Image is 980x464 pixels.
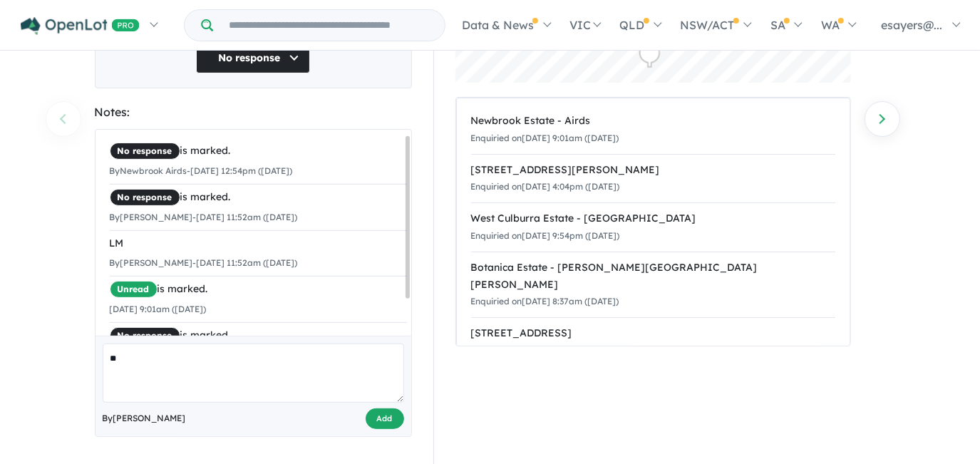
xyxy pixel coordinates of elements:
small: Enquiried on [DATE] 9:01am ([DATE]) [471,133,619,143]
small: By [PERSON_NAME] - [DATE] 11:52am ([DATE]) [110,257,298,268]
div: [STREET_ADDRESS] [471,325,835,342]
a: [STREET_ADDRESS]Enquiried on[DATE] 8:37am ([DATE]) [471,317,835,367]
small: Enquiried on [DATE] 8:37am ([DATE]) [471,345,619,356]
div: Botanica Estate - [PERSON_NAME][GEOGRAPHIC_DATA][PERSON_NAME] [471,259,835,294]
small: By [PERSON_NAME] - [DATE] 11:52am ([DATE]) [110,212,298,222]
small: Enquiried on [DATE] 4:04pm ([DATE]) [471,181,620,192]
button: No response [196,43,310,73]
small: By Newbrook Airds - [DATE] 12:54pm ([DATE]) [110,165,293,176]
a: West Culburra Estate - [GEOGRAPHIC_DATA]Enquiried on[DATE] 9:54pm ([DATE]) [471,202,835,252]
div: is marked. [110,143,407,160]
span: By [PERSON_NAME] [103,411,186,426]
span: Unread [110,281,158,298]
img: Openlot PRO Logo White [21,17,140,35]
div: Newbrook Estate - Airds [471,113,835,130]
div: Notes: [95,103,412,122]
div: LM [110,235,407,252]
span: No response [110,143,180,160]
input: Try estate name, suburb, builder or developer [216,10,442,41]
span: esayers@... [881,18,942,32]
div: [STREET_ADDRESS][PERSON_NAME] [471,162,835,179]
span: No response [110,189,180,206]
span: No response [110,327,180,344]
small: Enquiried on [DATE] 8:37am ([DATE]) [471,296,619,306]
div: Map marker [639,42,660,68]
div: is marked. [110,281,407,298]
div: West Culburra Estate - [GEOGRAPHIC_DATA] [471,210,835,227]
div: is marked. [110,327,407,344]
a: [STREET_ADDRESS][PERSON_NAME]Enquiried on[DATE] 4:04pm ([DATE]) [471,154,835,204]
a: Botanica Estate - [PERSON_NAME][GEOGRAPHIC_DATA][PERSON_NAME]Enquiried on[DATE] 8:37am ([DATE]) [471,252,835,318]
small: [DATE] 9:01am ([DATE]) [110,304,207,314]
button: Add [366,408,404,429]
div: is marked. [110,189,407,206]
a: Newbrook Estate - AirdsEnquiried on[DATE] 9:01am ([DATE]) [471,105,835,155]
small: Enquiried on [DATE] 9:54pm ([DATE]) [471,230,620,241]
